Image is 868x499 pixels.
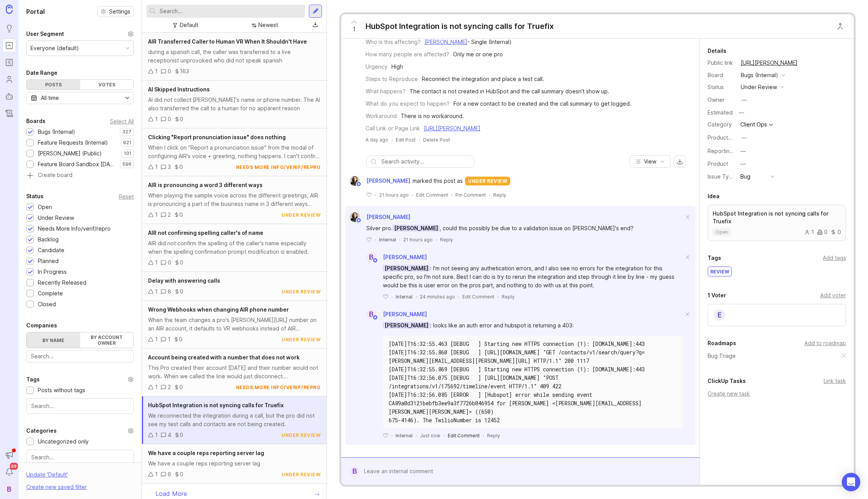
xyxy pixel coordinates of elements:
[742,133,747,142] div: —
[80,332,134,348] label: By account owner
[97,6,134,17] button: Settings
[30,44,79,52] div: Everyone (default)
[148,354,300,361] span: Account being created with a number that does not work
[383,311,427,317] span: [PERSON_NAME]
[356,181,362,187] img: member badge
[453,99,631,108] div: For a new contact to be created and the call summary to get logged.
[148,182,263,188] span: AIR is pronouncing a word 3 different ways
[824,377,846,385] div: Link task
[148,143,320,160] div: When I click on "Report a pronunciation issue" from the modal of configuring AIR's voice + greeti...
[451,192,452,198] div: ·
[448,432,480,439] div: Edit Comment
[493,192,506,198] div: Reply
[38,128,75,136] div: Bugs (Internal)
[148,239,320,256] div: AIR did not confirm the spelling of the caller's name especially when the spelling confirmation p...
[436,236,437,243] div: ·
[413,177,463,185] span: marked this post as
[155,67,158,76] div: 1
[180,67,189,76] div: 163
[443,432,445,439] div: ·
[420,432,440,439] span: Just now
[148,306,289,313] span: Wrong Webhooks when changing AIR phone number
[26,116,46,126] div: Boards
[372,258,378,263] img: member badge
[804,339,846,347] div: Add to roadmap
[708,134,748,141] label: ProductboardID
[708,376,746,386] div: ClickUp Tasks
[739,133,749,143] button: ProductboardID
[180,21,198,29] div: Default
[842,473,860,491] div: Open Intercom Messenger
[38,437,89,446] div: Uncategorized only
[420,293,455,300] span: 24 minutes ago
[350,466,359,476] div: B
[674,155,686,168] button: export comments
[179,335,182,344] div: 0
[2,482,16,496] button: B
[366,50,449,59] div: How many people are affected?
[708,46,726,56] div: Details
[708,110,733,115] div: Estimated
[708,389,846,398] div: Create new task
[708,291,726,300] div: 1 Voter
[26,483,87,491] div: Create new saved filter
[142,81,327,128] a: AI Skipped InstructionsAI did not collect [PERSON_NAME]'s name or phone number. The AI also trans...
[389,365,678,374] div: [DATE]T16:32:55.869 [DEBUG ] Starting new HTTPS connection (1): [DOMAIN_NAME]:443
[833,19,848,34] button: Close button
[713,309,726,321] div: E
[148,96,320,113] div: AI did not collect [PERSON_NAME]'s name or phone number. The AI also transferred the call to a hu...
[389,391,678,416] div: [DATE]T16:32:56.085 [ERROR ] [Hubspot] error while sending event CA89a0d3121bebfb3ee9a3f7726b0469...
[168,67,171,76] div: 0
[424,125,480,131] a: [URL][PERSON_NAME]
[38,257,59,265] div: Planned
[817,229,828,235] div: 0
[383,264,683,290] div: : I'm not seeing any authetication errors, and I also see no errors for the integration for this ...
[820,291,846,300] div: Add voter
[26,68,57,78] div: Date Range
[831,229,841,235] div: 0
[393,225,440,231] span: [PERSON_NAME]
[455,192,486,198] div: Pin Comment
[110,119,134,123] div: Select All
[119,194,134,199] div: Reset
[26,29,64,39] div: User Segment
[412,192,413,198] div: ·
[356,217,362,223] img: member badge
[425,38,512,46] div: - Single (Internal)
[740,160,746,168] div: —
[168,470,171,479] div: 6
[383,321,683,330] div: : looks like an auth error and hubspot is returning a 403:
[41,94,59,102] div: All time
[410,87,609,96] div: The contact is not created in HubSpot and the call summary doesn't show up.
[180,287,183,296] div: 0
[708,339,736,348] div: Roadmaps
[708,120,735,129] div: Category
[148,134,286,140] span: Clicking "Report pronunciation issue" does nothing
[155,470,158,479] div: 1
[708,83,735,91] div: Status
[389,374,678,391] div: [DATE]T16:32:56.075 [DEBUG ] [URL][DOMAIN_NAME] "POST /integrations/v1/175692/timeline/event HTTP...
[375,236,376,243] div: ·
[416,293,417,300] div: ·
[123,140,131,146] p: 921
[708,253,721,263] div: Tags
[366,214,410,220] span: [PERSON_NAME]
[422,75,544,83] div: Reconnect the integration and place a test call.
[281,471,320,478] div: under review
[630,155,671,168] button: View
[383,254,427,260] span: [PERSON_NAME]
[38,214,74,222] div: Under Review
[258,21,278,29] div: Newest
[399,236,400,243] div: ·
[142,301,327,349] a: Wrong Webhooks when changing AIR phone numberWhen the team changes a pro's [PERSON_NAME][URL] num...
[148,229,263,236] span: AIR not confirming spelling caller's of name
[708,96,735,104] div: Owner
[31,402,129,410] input: Search...
[180,470,183,479] div: 0
[502,293,515,300] div: Reply
[462,293,494,300] div: Edit Comment
[708,173,736,180] label: Issue Type
[142,396,327,444] a: HubSpot Integration is not syncing calls for TruefixWe reconnected the integration during a call,...
[38,300,56,309] div: Closed
[142,349,327,396] a: Account being created with a number that does not workThis Pro created their account [DATE] and t...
